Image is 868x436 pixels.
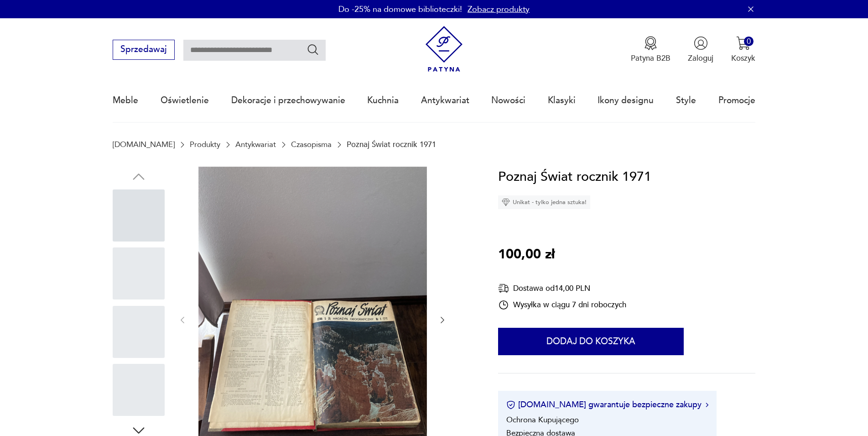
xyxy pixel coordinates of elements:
a: Czasopisma [291,140,332,149]
a: Dekoracje i przechowywanie [231,79,345,121]
p: 100,00 zł [498,244,555,265]
a: Antykwariat [235,140,276,149]
div: Unikat - tylko jedna sztuka! [498,195,590,209]
a: Antykwariat [421,79,469,121]
a: Meble [113,79,138,121]
a: Produkty [190,140,220,149]
div: Dostawa od 14,00 PLN [498,283,626,294]
a: Klasyki [548,79,576,121]
div: 0 [744,37,754,46]
a: Ikona medaluPatyna B2B [631,36,670,63]
img: Ikona diamentu [502,198,510,206]
h1: Poznaj Świat rocznik 1971 [498,167,651,188]
p: Patyna B2B [631,53,670,63]
button: Dodaj do koszyka [498,328,684,355]
img: Ikonka użytkownika [694,36,708,50]
img: Ikona certyfikatu [506,400,515,410]
a: Zobacz produkty [468,4,530,15]
a: [DOMAIN_NAME] [113,140,175,149]
a: Style [676,79,696,121]
button: Zaloguj [688,36,713,63]
a: Nowości [491,79,525,121]
p: Poznaj Świat rocznik 1971 [347,140,436,149]
li: Ochrona Kupującego [506,415,579,425]
a: Ikony designu [598,79,654,121]
p: Koszyk [731,53,755,63]
p: Do -25% na domowe biblioteczki! [338,4,462,15]
a: Promocje [718,79,755,121]
img: Ikona strzałki w prawo [706,403,708,407]
button: 0Koszyk [731,36,755,63]
button: Patyna B2B [631,36,670,63]
img: Ikona medalu [644,36,658,50]
button: Szukaj [307,43,320,56]
a: Kuchnia [367,79,399,121]
img: Patyna - sklep z meblami i dekoracjami vintage [421,26,467,72]
img: Ikona dostawy [498,283,509,294]
button: [DOMAIN_NAME] gwarantuje bezpieczne zakupy [506,399,708,410]
a: Sprzedawaj [113,47,174,54]
a: Oświetlenie [161,79,209,121]
img: Ikona koszyka [736,36,750,50]
p: Zaloguj [688,53,713,63]
div: Wysyłka w ciągu 7 dni roboczych [498,299,626,310]
button: Sprzedawaj [113,40,174,60]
